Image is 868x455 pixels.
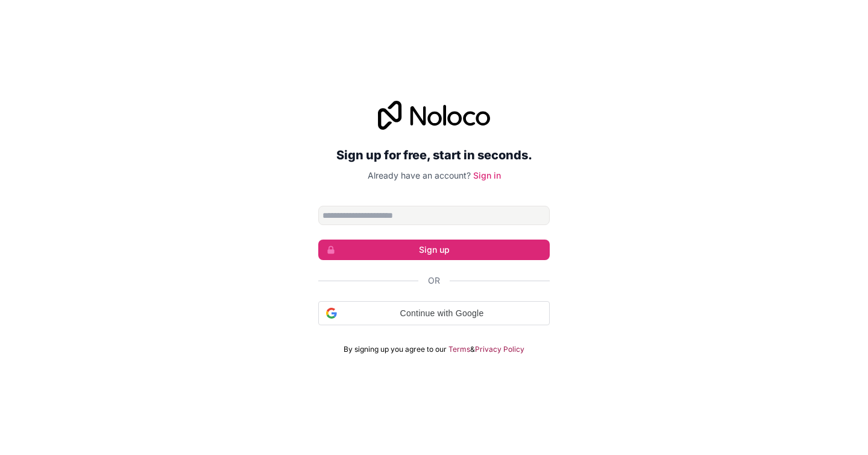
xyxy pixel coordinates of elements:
span: Continue with Google [342,307,542,320]
span: Or [428,275,440,287]
span: By signing up you agree to our [344,345,447,354]
input: Email address [318,206,550,225]
button: Sign up [318,240,550,260]
a: Terms [448,345,470,354]
span: & [470,345,475,354]
a: Sign in [473,170,501,180]
h2: Sign up for free, start in seconds. [318,144,550,166]
div: Continue with Google [318,301,550,325]
a: Privacy Policy [475,345,524,354]
span: Already have an account? [368,170,471,180]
